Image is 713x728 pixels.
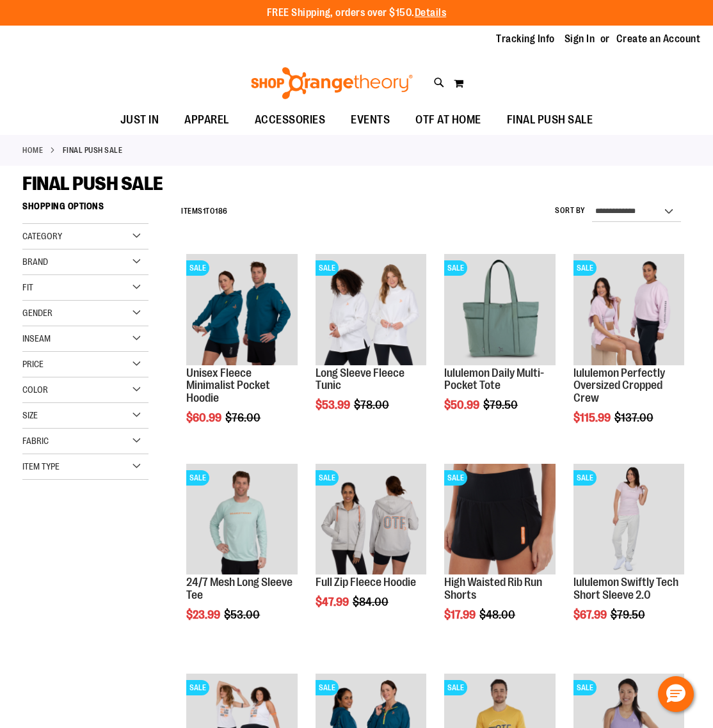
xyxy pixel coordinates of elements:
[186,254,297,367] a: Unisex Fleece Minimalist Pocket HoodieSALE
[658,676,694,712] button: Hello, have a question? Let’s chat.
[444,470,467,486] span: SALE
[444,608,477,621] span: $17.99
[573,576,678,601] a: lululemon Swiftly Tech Short Sleeve 2.0
[316,464,426,574] img: Main Image of 1457091
[22,436,49,446] span: Fabric
[351,106,390,134] span: EVENTS
[567,457,691,654] div: product
[573,367,665,405] a: lululemon Perfectly Oversized Cropped Crew
[186,411,223,424] span: $60.99
[63,145,123,156] strong: FINAL PUSH SALE
[22,359,44,369] span: Price
[22,410,38,420] span: Size
[573,680,597,695] span: SALE
[444,576,542,601] a: High Waisted Rib Run Shorts
[573,254,684,367] a: lululemon Perfectly Oversized Cropped CrewSALE
[316,367,405,392] a: Long Sleeve Fleece Tunic
[22,231,62,241] span: Category
[316,254,426,367] a: Product image for Fleece Long SleeveSALE
[444,464,555,574] img: High Waisted Rib Run Shorts
[415,7,447,19] a: Details
[120,106,159,134] span: JUST IN
[483,399,520,411] span: $79.50
[573,608,609,621] span: $67.99
[444,680,467,695] span: SALE
[184,106,229,134] span: APPAREL
[496,32,555,46] a: Tracking Info
[565,32,595,46] a: Sign In
[309,457,433,641] div: product
[573,260,597,276] span: SALE
[614,411,655,424] span: $137.00
[22,308,52,318] span: Gender
[616,32,701,46] a: Create an Account
[316,464,426,576] a: Main Image of 1457091SALE
[338,106,403,135] a: EVENTS
[611,608,647,621] span: $79.50
[186,470,209,486] span: SALE
[181,202,228,221] h2: Items to
[255,106,326,134] span: ACCESSORIES
[444,254,555,365] img: lululemon Daily Multi-Pocket Tote
[573,411,613,424] span: $115.99
[444,399,481,411] span: $50.99
[22,173,163,194] span: FINAL PUSH SALE
[567,248,691,457] div: product
[494,106,606,134] a: FINAL PUSH SALE
[186,576,292,601] a: 24/7 Mesh Long Sleeve Tee
[444,367,544,392] a: lululemon Daily Multi-Pocket Tote
[316,596,351,608] span: $47.99
[224,608,262,621] span: $53.00
[22,145,43,156] a: Home
[479,608,517,621] span: $48.00
[186,680,209,695] span: SALE
[573,464,684,576] a: lululemon Swiftly Tech Short Sleeve 2.0SALE
[186,608,222,621] span: $23.99
[180,457,303,654] div: product
[444,260,467,276] span: SALE
[438,248,561,444] div: product
[415,106,481,134] span: OTF AT HOME
[316,399,352,411] span: $53.99
[22,282,33,292] span: Fit
[22,195,148,224] strong: Shopping Options
[215,207,228,216] span: 186
[186,464,297,576] a: Main Image of 1457095SALE
[22,461,60,471] span: Item Type
[507,106,593,134] span: FINAL PUSH SALE
[573,254,684,365] img: lululemon Perfectly Oversized Cropped Crew
[249,67,415,99] img: Shop Orangetheory
[267,6,447,20] p: FREE Shipping, orders over $150.
[108,106,172,135] a: JUST IN
[22,384,48,395] span: Color
[316,260,339,276] span: SALE
[316,470,339,486] span: SALE
[316,680,339,695] span: SALE
[309,248,433,444] div: product
[316,576,416,589] a: Full Zip Fleece Hoodie
[316,254,426,365] img: Product image for Fleece Long Sleeve
[186,367,270,405] a: Unisex Fleece Minimalist Pocket Hoodie
[172,106,242,135] a: APPAREL
[22,257,48,267] span: Brand
[225,411,262,424] span: $76.00
[353,596,390,608] span: $84.00
[186,254,297,365] img: Unisex Fleece Minimalist Pocket Hoodie
[242,106,339,135] a: ACCESSORIES
[573,470,597,486] span: SALE
[186,260,209,276] span: SALE
[203,207,206,216] span: 1
[438,457,561,654] div: product
[403,106,494,135] a: OTF AT HOME
[555,205,586,216] label: Sort By
[180,248,303,457] div: product
[444,464,555,576] a: High Waisted Rib Run ShortsSALE
[22,333,51,344] span: Inseam
[354,399,391,411] span: $78.00
[186,464,297,574] img: Main Image of 1457095
[444,254,555,367] a: lululemon Daily Multi-Pocket ToteSALE
[573,464,684,574] img: lululemon Swiftly Tech Short Sleeve 2.0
